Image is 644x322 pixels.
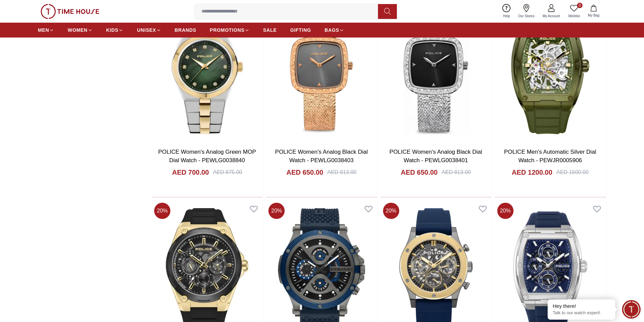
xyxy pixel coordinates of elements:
span: BRANDS [175,27,196,33]
p: Talk to our watch expert! [553,310,610,316]
a: UNISEX [137,24,161,36]
span: Wishlist [566,14,582,19]
span: 20 % [268,203,285,219]
a: GIFTING [290,24,311,36]
div: AED 813.00 [442,168,471,176]
a: PROMOTIONS [210,24,250,36]
a: POLICE Women's Analog Green MOP Dial Watch - PEWLG0038840 [158,149,256,164]
span: PROMOTIONS [210,27,245,33]
span: My Bag [585,13,602,18]
span: My Account [540,14,563,19]
a: WOMEN [68,24,93,36]
a: MEN [38,24,54,36]
h4: AED 700.00 [172,168,209,177]
span: WOMEN [68,27,88,33]
span: MEN [38,27,49,33]
span: 20 % [497,203,514,219]
div: AED 813.00 [327,168,356,176]
h4: AED 1200.00 [512,168,552,177]
a: BAGS [325,24,344,36]
button: My Bag [584,3,603,19]
h4: AED 650.00 [286,168,323,177]
img: ... [41,4,99,19]
span: Our Stores [516,14,537,19]
span: KIDS [106,27,118,33]
a: POLICE Men's Automatic Silver Dial Watch - PEWJR0005906 [504,149,596,164]
div: Hey there! [553,303,610,309]
div: AED 1500.00 [556,168,589,176]
a: POLICE Women's Analog Black Dial Watch - PEWLG0038401 [389,149,482,164]
span: BAGS [325,27,339,33]
span: 20 % [383,203,399,219]
span: Help [500,14,513,19]
div: AED 875.00 [213,168,242,176]
span: UNISEX [137,27,156,33]
span: 0 [577,3,582,8]
a: POLICE Women's Analog Black Dial Watch - PEWLG0038403 [275,149,368,164]
a: SALE [263,24,277,36]
a: 0Wishlist [564,3,584,20]
a: Help [499,3,514,20]
a: Our Stores [514,3,539,20]
a: BRANDS [175,24,196,36]
a: KIDS [106,24,123,36]
span: GIFTING [290,27,311,33]
span: 20 % [154,203,170,219]
span: SALE [263,27,277,33]
div: Chat Widget [622,300,641,319]
h4: AED 650.00 [401,168,438,177]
